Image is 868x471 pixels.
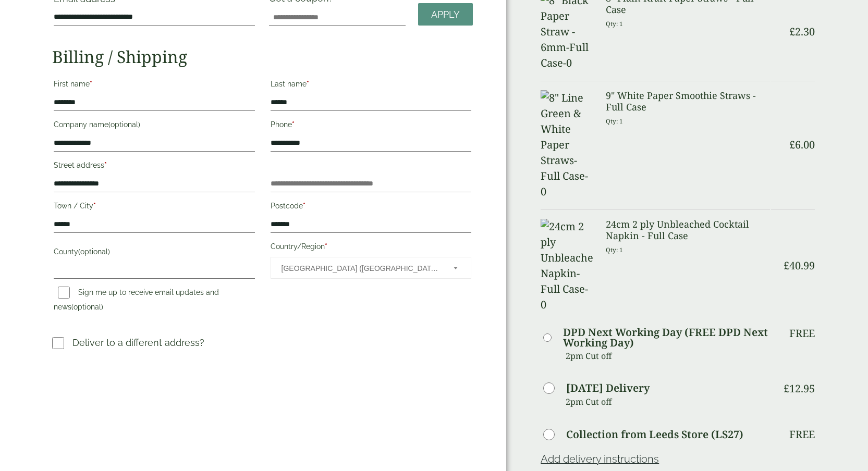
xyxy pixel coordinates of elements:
p: 2pm Cut off [566,348,770,364]
abbr: required [307,80,309,88]
span: £ [789,138,795,152]
label: DPD Next Working Day (FREE DPD Next Working Day) [563,327,770,348]
label: Sign me up to receive email updates and news [54,288,219,314]
label: [DATE] Delivery [566,383,650,393]
span: United Kingdom (UK) [282,257,440,279]
span: (optional) [78,247,110,256]
span: Apply [431,9,460,20]
abbr: required [292,120,295,129]
img: 8" Line Green & White Paper Straws-Full Case-0 [541,90,593,200]
span: £ [784,258,789,272]
p: Deliver to a different address? [72,336,204,350]
a: Apply [418,3,473,26]
label: County [54,244,255,262]
bdi: 12.95 [784,381,815,395]
span: (optional) [71,303,103,311]
small: Qty: 1 [606,20,623,28]
p: Free [789,428,815,441]
small: Qty: 1 [606,117,623,125]
bdi: 2.30 [789,24,815,39]
span: £ [784,381,789,395]
span: (optional) [108,120,140,129]
label: Postcode [271,199,472,216]
h3: 9" White Paper Smoothie Straws - Full Case [606,90,770,113]
h3: 24cm 2 ply Unbleached Cocktail Napkin - Full Case [606,219,770,241]
abbr: required [93,202,96,210]
small: Qty: 1 [606,246,623,254]
label: Last name [271,77,472,94]
label: Town / City [54,199,255,216]
abbr: required [104,161,107,169]
a: Add delivery instructions [541,453,659,465]
label: Country/Region [271,239,472,257]
bdi: 6.00 [789,138,815,152]
abbr: required [303,202,305,210]
p: 2pm Cut off [566,394,770,410]
span: Country/Region [271,257,472,279]
input: Sign me up to receive email updates and news(optional) [58,287,70,299]
label: First name [54,77,255,94]
img: 24cm 2 ply Unbleached Napkin-Full Case-0 [541,219,593,313]
label: Collection from Leeds Store (LS27) [566,429,743,440]
label: Company name [54,117,255,135]
h2: Billing / Shipping [52,47,473,67]
abbr: required [90,80,92,88]
p: Free [789,327,815,340]
label: Phone [271,117,472,135]
abbr: required [325,242,327,251]
bdi: 40.99 [784,258,815,272]
span: £ [789,24,795,39]
label: Street address [54,158,255,176]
